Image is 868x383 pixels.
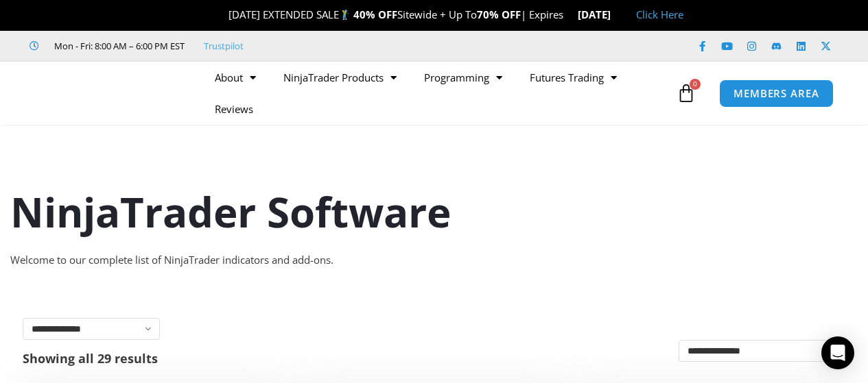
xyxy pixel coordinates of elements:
[719,79,834,108] a: MEMBERS AREA
[31,69,178,118] img: LogoAI | Affordable Indicators – NinjaTrader
[734,88,819,99] span: MEMBERS AREA
[353,8,397,21] strong: 40% OFF
[201,62,673,125] nav: Menu
[201,62,270,93] a: About
[564,10,574,20] img: ⌛
[10,251,858,270] div: Welcome to our complete list of NinjaTrader indicators and add-ons.
[477,8,521,21] strong: 70% OFF
[218,10,228,20] img: 🎉
[821,336,854,369] div: Open Intercom Messenger
[10,183,858,240] h1: NinjaTrader Software
[214,8,578,21] span: [DATE] EXTENDED SALE Sitewide + Up To | Expires
[201,93,267,125] a: Reviews
[611,10,622,20] img: 🏭
[51,38,185,54] span: Mon - Fri: 8:00 AM – 6:00 PM EST
[656,73,716,113] a: 0
[516,62,631,93] a: Futures Trading
[679,340,845,362] select: Shop order
[690,79,701,90] span: 0
[270,62,410,93] a: NinjaTrader Products
[340,10,350,20] img: 🏌️‍♂️
[636,8,683,21] a: Click Here
[204,38,244,54] a: Trustpilot
[23,352,158,365] p: Showing all 29 results
[410,62,516,93] a: Programming
[578,8,622,21] strong: [DATE]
